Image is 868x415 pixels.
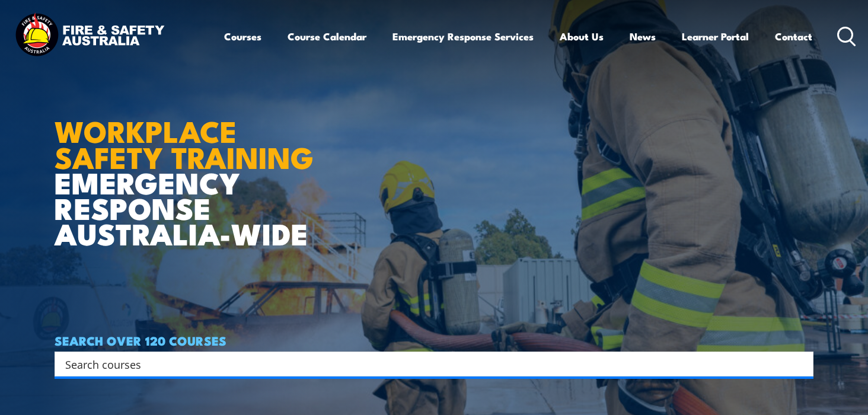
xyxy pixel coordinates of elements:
a: Contact [775,21,812,52]
a: Emergency Response Services [392,21,534,52]
h1: EMERGENCY RESPONSE AUSTRALIA-WIDE [55,88,344,245]
input: Search input [65,355,787,373]
h4: SEARCH OVER 120 COURSES [55,334,813,347]
a: About Us [560,21,604,52]
button: Search magnifier button [793,356,809,372]
strong: WORKPLACE SAFETY TRAINING [55,107,314,178]
form: Search form [68,356,790,372]
a: News [630,21,656,52]
a: Course Calendar [288,21,366,52]
a: Learner Portal [682,21,749,52]
a: Courses [224,21,261,52]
